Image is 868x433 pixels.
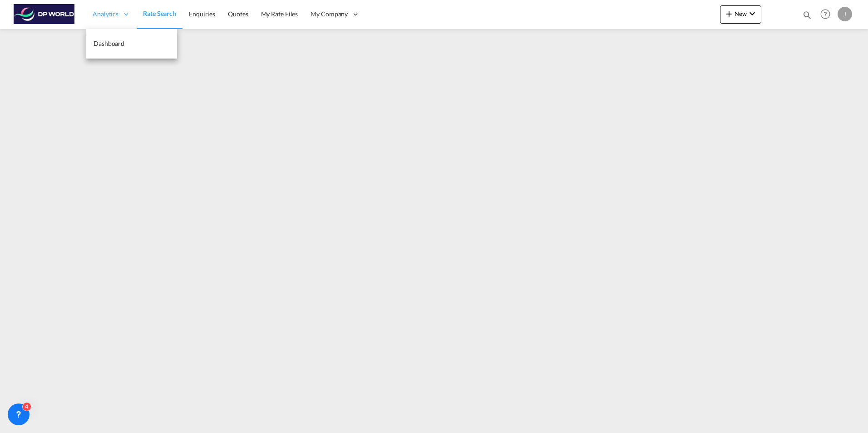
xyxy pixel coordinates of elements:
[93,10,118,19] span: Analytics
[724,10,758,17] span: New
[838,7,852,21] div: J
[818,6,838,23] div: Help
[14,4,75,25] img: c08ca190194411f088ed0f3ba295208c.png
[261,10,298,18] span: My Rate Files
[311,10,348,19] span: My Company
[802,10,812,20] md-icon: icon-magnify
[143,10,176,17] span: Rate Search
[86,29,177,59] a: Dashboard
[228,10,248,18] span: Quotes
[818,6,833,22] span: Help
[724,8,735,19] md-icon: icon-plus 400-fg
[802,10,812,24] div: icon-magnify
[189,10,215,18] span: Enquiries
[747,8,758,19] md-icon: icon-chevron-down
[94,39,124,47] span: Dashboard
[720,5,761,24] button: icon-plus 400-fgNewicon-chevron-down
